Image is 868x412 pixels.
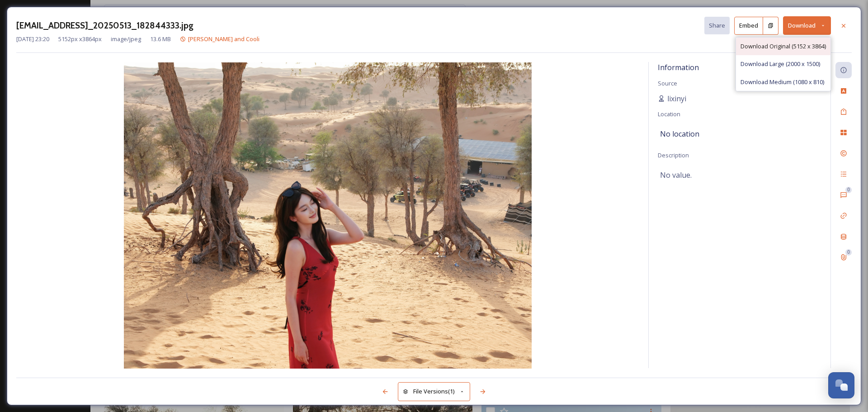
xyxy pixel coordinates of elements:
span: [DATE] 23:20 [16,35,49,43]
span: Source [658,79,677,87]
img: 931977487%40qq.com-MEITU_20250513_182844333.jpg [16,62,639,369]
span: image/jpeg [111,35,141,43]
span: Information [658,62,699,72]
span: 5152 px x 3864 px [58,35,102,43]
span: Download Original (5152 x 3864) [741,42,826,51]
h3: [EMAIL_ADDRESS]_20250513_182844333.jpg [16,19,193,32]
span: lixinyi [667,93,686,104]
button: Embed [734,17,763,35]
button: Download [783,16,831,35]
span: Download Medium (1080 x 810) [741,78,824,86]
button: Share [704,17,730,34]
span: Download Large (2000 x 1500) [741,60,820,68]
button: File Versions(1) [398,382,470,401]
button: Open Chat [828,372,854,398]
span: [PERSON_NAME] and Cooli [188,35,259,43]
span: No location [660,128,699,139]
span: Location [658,110,680,118]
span: Description [658,151,689,159]
span: 13.6 MB [150,35,171,43]
div: 0 [845,187,852,193]
div: 0 [845,249,852,256]
span: No value. [660,170,692,180]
